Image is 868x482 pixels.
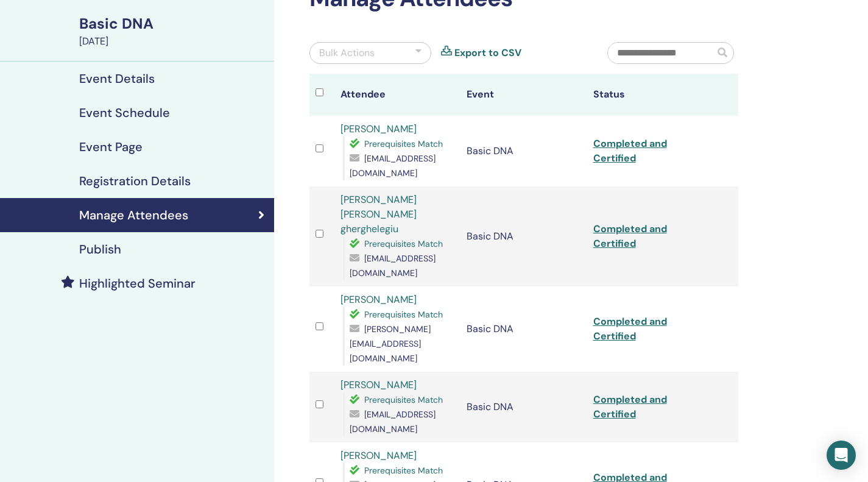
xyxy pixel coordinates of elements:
[79,140,143,154] h4: Event Page
[593,315,667,342] a: Completed and Certified
[340,378,417,391] a: [PERSON_NAME]
[460,74,587,116] th: Event
[334,74,460,116] th: Attendee
[79,208,188,222] h4: Manage Attendees
[827,441,856,470] div: Open Intercom Messenger
[587,74,713,116] th: Status
[79,174,191,188] h4: Registration Details
[460,286,587,372] td: Basic DNA
[350,409,436,434] span: [EMAIL_ADDRESS][DOMAIN_NAME]
[364,238,443,249] span: Prerequisites Match
[79,242,121,257] h4: Publish
[593,393,667,420] a: Completed and Certified
[340,449,417,462] a: [PERSON_NAME]
[364,394,443,405] span: Prerequisites Match
[79,34,267,49] div: [DATE]
[460,372,587,442] td: Basic DNA
[79,71,155,86] h4: Event Details
[79,13,267,34] div: Basic DNA
[364,309,443,320] span: Prerequisites Match
[364,138,443,149] span: Prerequisites Match
[350,153,436,179] span: [EMAIL_ADDRESS][DOMAIN_NAME]
[454,46,521,60] a: Export to CSV
[319,46,375,60] div: Bulk Actions
[593,137,667,165] a: Completed and Certified
[72,13,274,49] a: Basic DNA[DATE]
[79,276,196,291] h4: Highlighted Seminar
[340,293,417,306] a: [PERSON_NAME]
[364,465,443,476] span: Prerequisites Match
[350,253,436,278] span: [EMAIL_ADDRESS][DOMAIN_NAME]
[460,186,587,286] td: Basic DNA
[460,116,587,186] td: Basic DNA
[79,105,170,120] h4: Event Schedule
[340,193,417,235] a: [PERSON_NAME] [PERSON_NAME] gherghelegiu
[593,222,667,250] a: Completed and Certified
[350,324,431,364] span: [PERSON_NAME][EMAIL_ADDRESS][DOMAIN_NAME]
[340,122,417,135] a: [PERSON_NAME]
